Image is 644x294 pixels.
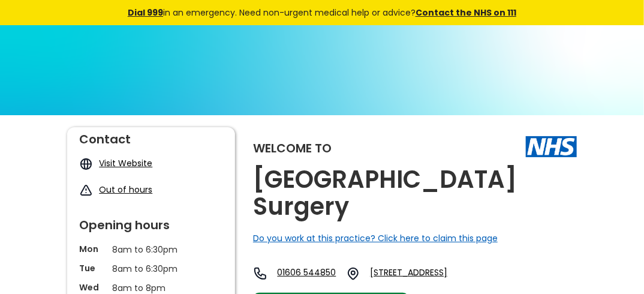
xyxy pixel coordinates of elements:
[99,157,152,169] a: Visit Website
[253,266,267,281] img: telephone icon
[128,7,163,19] a: Dial 999
[79,281,106,293] p: Wed
[416,7,516,19] a: Contact the NHS on 111
[99,184,152,196] a: Out of hours
[253,232,498,244] a: Do you work at this practice? Click here to claim this page
[253,166,577,220] h2: [GEOGRAPHIC_DATA] Surgery
[79,127,223,145] div: Contact
[79,243,106,255] p: Mon
[46,6,598,19] div: in an emergency. Need non-urgent medical help or advice?
[112,243,190,256] p: 8am to 6:30pm
[253,142,332,154] div: Welcome to
[526,136,577,157] img: The NHS logo
[79,262,106,274] p: Tue
[346,266,360,281] img: practice location icon
[79,157,93,171] img: globe icon
[79,184,93,197] img: exclamation icon
[370,266,487,281] a: [STREET_ADDRESS]
[112,262,190,275] p: 8am to 6:30pm
[79,213,223,231] div: Opening hours
[278,266,336,281] a: 01606 544850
